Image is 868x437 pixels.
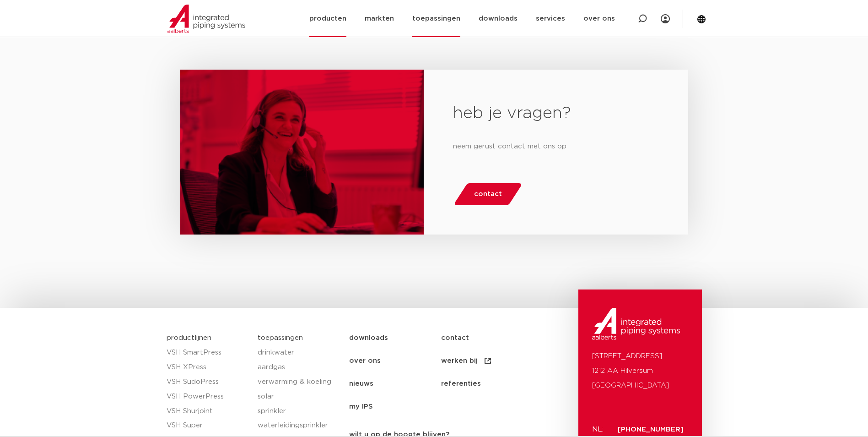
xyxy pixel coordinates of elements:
a: aardgas [258,360,340,375]
a: contact [453,183,523,205]
a: toepassingen [258,334,303,341]
a: solar [258,389,340,404]
a: nieuws [349,372,441,395]
a: VSH SmartPress [167,345,249,360]
a: verwarming & koeling [258,375,340,389]
a: sprinkler [258,404,340,419]
a: VSH Shurjoint [167,404,249,419]
a: over ons [349,350,441,372]
a: my IPS [349,395,441,418]
a: VSH Super [167,418,249,433]
p: [STREET_ADDRESS] 1212 AA Hilversum [GEOGRAPHIC_DATA] [592,349,688,393]
a: VSH SudoPress [167,375,249,389]
h2: heb je vragen? [453,103,658,125]
p: NL: [592,422,607,437]
a: productlijnen [167,334,211,341]
span: contact [474,187,502,202]
a: waterleidingsprinkler [258,418,340,433]
a: [PHONE_NUMBER] [618,426,684,433]
a: VSH XPress [167,360,249,375]
a: drinkwater [258,345,340,360]
p: neem gerust contact met ons op [453,139,658,154]
nav: Menu [349,327,574,418]
a: VSH PowerPress [167,389,249,404]
a: referenties [441,372,533,395]
a: downloads [349,327,441,350]
a: werken bij [441,350,533,372]
a: contact [441,327,533,350]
